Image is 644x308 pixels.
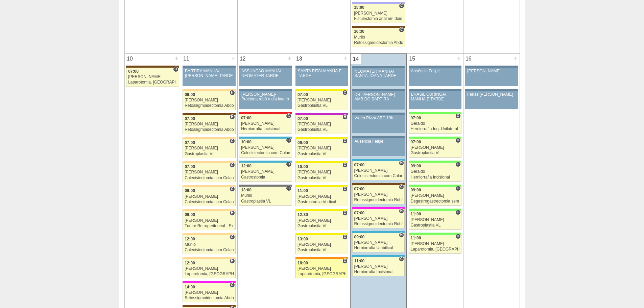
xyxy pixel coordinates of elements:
div: Key: Bartira [183,185,235,187]
a: H 12:00 [PERSON_NAME] Gastrostomia [239,163,292,182]
div: [PERSON_NAME] [185,266,234,271]
a: C 12:00 Murilo Colecistectomia com Colangiografia VL [183,235,235,254]
div: Key: Aviso [295,66,348,68]
span: 07:00 [185,164,195,169]
div: Key: Santa Rita [295,161,348,163]
div: Key: Pro Matre [352,207,405,209]
span: 11:00 [354,259,365,263]
div: Herniorrafia Incisional [354,270,403,274]
div: [PERSON_NAME] [297,170,346,174]
span: 14:00 [185,285,195,289]
span: Consultório [286,138,291,143]
div: [PERSON_NAME] [467,69,516,73]
div: 13 [294,54,305,64]
div: Key: Aviso [465,89,518,91]
span: Consultório [230,138,235,144]
span: Hospital [399,160,404,166]
a: H 07:00 [PERSON_NAME] Laparotomia, [GEOGRAPHIC_DATA], Drenagem, Bridas [126,68,179,87]
div: Gastroplastia VL [185,152,234,156]
div: SANTA RITA/ MANHÃ E TARDE [298,69,346,78]
div: Retossigmoidectomia Abdominal VL [185,127,234,132]
div: Key: Neomater [352,255,405,257]
span: 11:00 [297,188,308,193]
div: [PERSON_NAME] [297,242,346,247]
div: Key: Aviso [239,89,292,91]
div: Key: São Luiz - SCS [295,257,348,259]
span: 07:00 [411,140,421,144]
div: Colecistectomia com Colangiografia VL [241,151,290,155]
div: [PERSON_NAME] [354,192,403,197]
div: 10 [125,54,135,64]
div: Key: Aviso [352,66,405,68]
div: + [456,54,462,63]
div: Herniorrafia Incisional [241,127,290,131]
div: [PERSON_NAME] [354,264,403,269]
div: BARTIRA MANHÃ/ [PERSON_NAME] TARDE [185,69,233,78]
div: Tumor Retroperitoneal - Exerese [185,224,234,228]
div: Key: Santa Joana [352,26,405,28]
div: [PERSON_NAME] [241,145,290,150]
span: 07:00 [185,140,195,145]
div: [PERSON_NAME] [297,146,346,150]
div: [PERSON_NAME] [411,218,459,222]
a: H 09:00 [PERSON_NAME] Tumor Retroperitoneal - Exerese [183,211,235,230]
span: Consultório [455,210,460,215]
span: Consultório [399,27,404,32]
span: Hospital [173,67,178,72]
div: Key: Santa Rita [295,209,348,211]
div: Key: Maria Braido [295,113,348,115]
span: Consultório [342,186,348,192]
a: Vídeo Pizza ABC 19h [352,115,405,133]
div: Ausência Felipe [411,69,459,73]
a: [PERSON_NAME]-Proctoria robô o dia inteiro [239,91,292,109]
span: 16:30 [354,29,364,34]
a: BRASIL CURINGA/ MANHÃ E TARDE [409,91,461,109]
a: H 12:00 [PERSON_NAME] Laparotomia, [GEOGRAPHIC_DATA], Drenagem, Bridas VL [183,259,235,278]
a: C 10:00 [PERSON_NAME] Colecistectomia com Colangiografia VL [239,139,292,158]
div: Vídeo Pizza ABC 19h [355,116,403,120]
a: C 09:00 Geraldo Herniorrafia Incisional [409,163,461,182]
span: Consultório [286,186,291,191]
div: [PERSON_NAME] [354,240,403,245]
div: Key: Neomater [352,231,405,233]
div: [PERSON_NAME] [185,170,234,174]
a: H 07:00 [PERSON_NAME] Gastroplastia VL [295,115,348,134]
div: [PERSON_NAME] [185,122,234,126]
div: NEOMATER MANHÃ/ SANTA JOANA TARDE [355,69,403,78]
span: 13:00 [297,237,308,241]
div: [PERSON_NAME] [411,145,459,150]
span: 07:00 [185,116,195,121]
a: C 07:00 [PERSON_NAME] Retossigmoidectomia Robótica [352,185,405,204]
div: Key: Santa Rita [295,89,348,91]
div: + [512,54,518,63]
span: Consultório [342,90,348,95]
div: [PERSON_NAME] [297,266,346,271]
a: Férias [PERSON_NAME] [465,91,518,109]
div: Key: Bartira [183,257,235,259]
div: Key: Brasil [409,137,461,139]
span: Consultório [342,210,348,216]
span: 12:00 [185,237,195,241]
div: Key: Neomater [239,161,292,163]
div: 16 [463,54,474,64]
div: Herniorrafia Umbilical [354,246,403,250]
a: H 09:00 [PERSON_NAME] Herniorrafia Umbilical [352,233,405,252]
div: BRASIL CURINGA/ MANHÃ E TARDE [411,92,459,101]
div: Retossigmoidectomia Robótica [354,198,403,202]
div: Key: Brasil [409,233,461,235]
div: Key: Pro Matre [183,281,235,283]
a: H 06:00 [PERSON_NAME] Retossigmoidectomia Abdominal VL [183,91,235,110]
div: Gastroplastia VL [297,176,346,180]
a: H 11:00 [PERSON_NAME] Laparotomia, [GEOGRAPHIC_DATA], Drenagem, Bridas VL [409,235,461,254]
span: Hospital [230,90,235,95]
div: 14 [351,54,361,64]
span: Consultório [399,256,404,262]
div: Colecistectomia com Colangiografia VL [354,174,403,178]
div: Retossigmoidectomia Abdominal VL [354,41,403,45]
div: Retossigmoidectomia Robótica [354,222,403,226]
span: 09:00 [185,212,195,217]
div: Gastrectomia Vertical [297,200,346,204]
span: Hospital [286,162,291,167]
a: C 12:30 [PERSON_NAME] Gastroplastia VL [295,211,348,230]
span: Consultório [455,162,460,167]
